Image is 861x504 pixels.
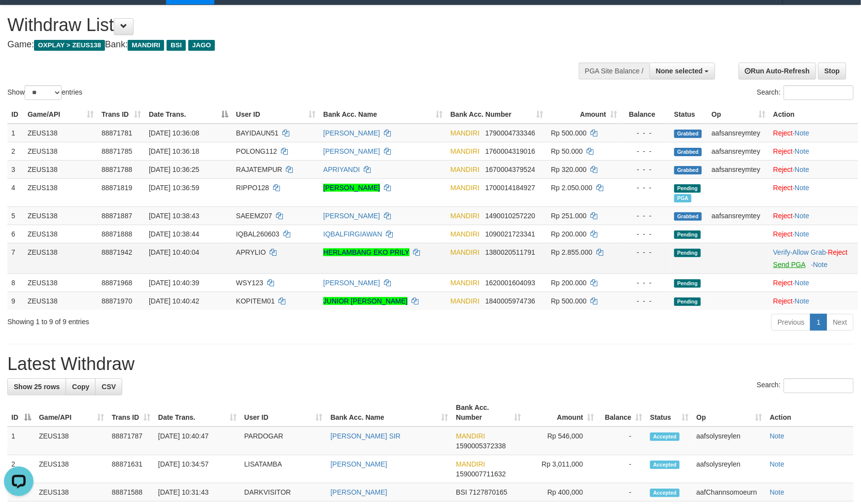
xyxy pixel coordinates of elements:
[769,142,858,160] td: ·
[625,165,666,174] div: - - -
[102,129,132,137] span: 88871781
[108,483,154,502] td: 88871588
[241,427,327,455] td: PARDOGAR
[692,399,766,427] th: Op: activate to sort column ascending
[102,383,116,391] span: CSV
[674,130,702,138] span: Grabbed
[236,147,277,155] span: POLONG112
[35,399,108,427] th: Game/API: activate to sort column ascending
[674,298,701,306] span: Pending
[456,432,485,440] span: MANDIRI
[456,488,467,496] span: BSI
[551,248,592,256] span: Rp 2.855.000
[525,399,598,427] th: Amount: activate to sort column ascending
[773,279,793,287] a: Reject
[327,399,452,427] th: Bank Acc. Name: activate to sort column ascending
[323,212,380,220] a: [PERSON_NAME]
[773,261,805,269] a: Send PGA
[236,184,269,192] span: RIPPO128
[773,212,793,220] a: Reject
[102,248,132,256] span: 88871942
[331,460,387,468] a: [PERSON_NAME]
[769,124,858,142] td: ·
[108,399,154,427] th: Trans ID: activate to sort column ascending
[771,314,811,331] a: Previous
[769,105,858,124] th: Action
[450,166,480,173] span: MANDIRI
[827,314,854,331] a: Next
[149,129,199,137] span: [DATE] 10:36:08
[24,206,98,225] td: ZEUS138
[769,225,858,243] td: ·
[102,297,132,305] span: 88871970
[656,67,703,75] span: None selected
[551,166,586,173] span: Rp 320.000
[674,212,702,221] span: Grabbed
[102,230,132,238] span: 88871888
[98,105,145,124] th: Trans ID: activate to sort column ascending
[149,166,199,173] span: [DATE] 10:36:25
[674,279,701,288] span: Pending
[485,129,535,137] span: Copy 1790004733346 to clipboard
[813,261,828,269] a: Note
[102,166,132,173] span: 88871788
[773,248,791,256] a: Verify
[102,184,132,192] span: 88871819
[773,297,793,305] a: Reject
[7,313,351,327] div: Showing 1 to 9 of 9 entries
[674,194,691,202] span: Marked by aafsolysreylen
[551,279,586,287] span: Rp 200.000
[323,248,410,256] a: HERLAMBANG EKO PRILY
[450,248,480,256] span: MANDIRI
[7,273,24,292] td: 8
[810,314,827,331] a: 1
[769,206,858,225] td: ·
[149,147,199,155] span: [DATE] 10:36:18
[525,427,598,455] td: Rp 546,000
[485,248,535,256] span: Copy 1380020511791 to clipboard
[773,129,793,137] a: Reject
[149,279,199,287] span: [DATE] 10:40:39
[25,85,62,100] select: Showentries
[625,229,666,239] div: - - -
[14,383,60,391] span: Show 25 rows
[650,433,680,441] span: Accepted
[7,399,35,427] th: ID: activate to sort column descending
[485,297,535,305] span: Copy 1840005974736 to clipboard
[7,427,35,455] td: 1
[232,105,319,124] th: User ID: activate to sort column ascending
[7,15,564,35] h1: Withdraw List
[7,455,35,483] td: 2
[149,230,199,238] span: [DATE] 10:38:44
[757,378,854,393] label: Search:
[692,455,766,483] td: aafsolysreylen
[450,184,480,192] span: MANDIRI
[7,124,24,142] td: 1
[456,460,485,468] span: MANDIRI
[154,427,241,455] td: [DATE] 10:40:47
[7,225,24,243] td: 6
[692,483,766,502] td: aafChannsomoeurn
[818,63,846,79] a: Stop
[450,147,480,155] span: MANDIRI
[770,460,785,468] a: Note
[769,178,858,206] td: ·
[795,166,810,173] a: Note
[450,129,480,137] span: MANDIRI
[485,166,535,173] span: Copy 1670004379524 to clipboard
[551,230,586,238] span: Rp 200.000
[551,147,583,155] span: Rp 50.000
[784,85,854,100] input: Search:
[236,297,275,305] span: KOPITEM01
[650,63,715,79] button: None selected
[7,85,82,100] label: Show entries
[7,40,564,50] h4: Game: Bank:
[547,105,621,124] th: Amount: activate to sort column ascending
[24,105,98,124] th: Game/API: activate to sort column ascending
[24,292,98,310] td: ZEUS138
[621,105,670,124] th: Balance
[769,160,858,178] td: ·
[35,427,108,455] td: ZEUS138
[35,455,108,483] td: ZEUS138
[154,399,241,427] th: Date Trans.: activate to sort column ascending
